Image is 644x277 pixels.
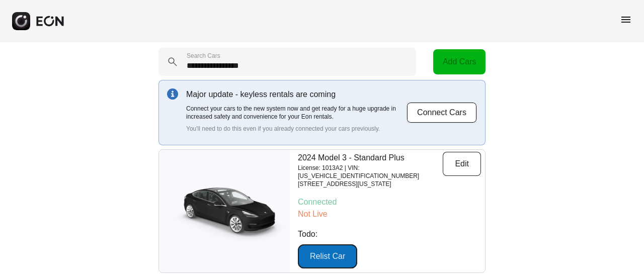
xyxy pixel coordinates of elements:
[298,180,443,188] p: [STREET_ADDRESS][US_STATE]
[298,244,357,268] button: Relist Car
[298,152,443,164] p: 2024 Model 3 - Standard Plus
[159,178,290,244] img: car
[298,196,481,208] p: Connected
[407,102,477,123] button: Connect Cars
[186,125,407,133] p: You'll need to do this even if you already connected your cars previously.
[187,52,220,60] label: Search Cars
[167,88,178,100] img: info
[298,164,443,180] p: License: 1013A2 | VIN: [US_VEHICLE_IDENTIFICATION_NUMBER]
[443,152,481,176] button: Edit
[620,14,632,26] span: menu
[186,105,407,121] p: Connect your cars to the new system now and get ready for a huge upgrade in increased safety and ...
[298,208,481,220] p: Not Live
[186,88,407,101] p: Major update - keyless rentals are coming
[298,228,481,240] p: Todo:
